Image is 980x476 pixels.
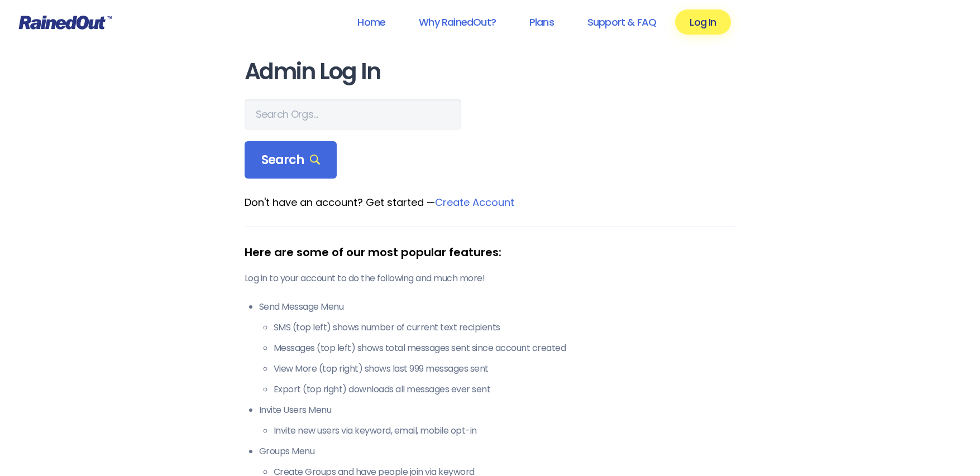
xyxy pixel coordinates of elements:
a: Log In [675,9,730,35]
span: Search [261,152,321,168]
p: Log in to your account to do the following and much more! [245,272,736,285]
div: Search [245,141,337,179]
li: Messages (top left) shows total messages sent since account created [274,342,736,355]
a: Why RainedOut? [404,9,510,35]
li: Export (top right) downloads all messages ever sent [274,383,736,396]
li: Invite Users Menu [259,403,736,437]
h1: Admin Log In [245,59,736,84]
a: Support & FAQ [573,9,671,35]
a: Plans [515,9,568,35]
li: Invite new users via keyword, email, mobile opt-in [274,424,736,437]
a: Create Account [435,195,514,209]
div: Here are some of our most popular features: [245,244,736,261]
a: Home [343,9,400,35]
li: View More (top right) shows last 999 messages sent [274,362,736,376]
input: Search Orgs… [245,99,461,130]
li: Send Message Menu [259,300,736,396]
li: SMS (top left) shows number of current text recipients [274,321,736,334]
